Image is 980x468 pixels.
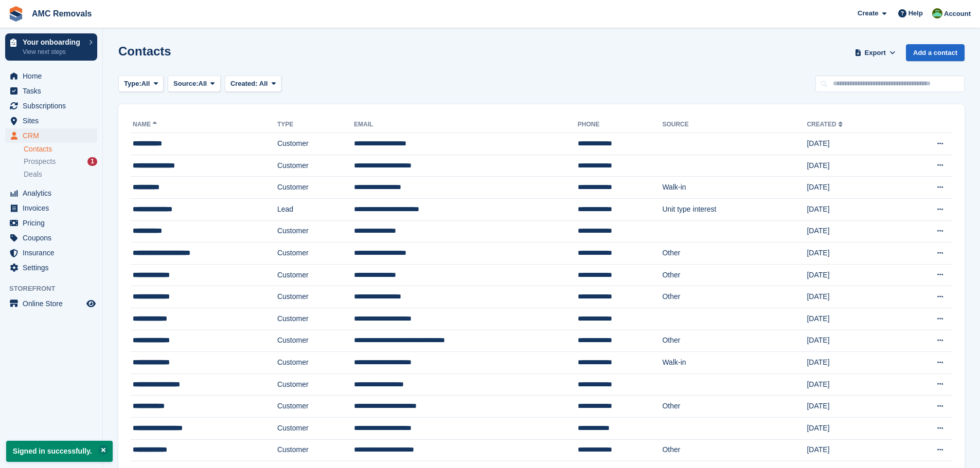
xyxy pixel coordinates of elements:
[118,44,171,58] h1: Contacts
[5,33,97,61] a: Your onboarding View next steps
[23,186,84,200] span: Analytics
[807,242,899,265] td: [DATE]
[807,396,899,418] td: [DATE]
[23,260,84,275] span: Settings
[807,121,844,128] a: Created
[23,201,84,215] span: Invoices
[23,47,84,57] p: View next steps
[23,296,84,311] span: Online Store
[23,114,84,128] span: Sites
[28,5,96,22] a: AMC Removals
[662,198,807,220] td: Unit type interest
[24,144,97,154] a: Contacts
[5,231,97,245] a: menu
[807,308,899,330] td: [DATE]
[807,352,899,374] td: [DATE]
[277,439,354,461] td: Customer
[662,352,807,374] td: Walk-in
[807,439,899,461] td: [DATE]
[5,99,97,113] a: menu
[662,242,807,265] td: Other
[133,121,159,128] a: Name
[807,417,899,439] td: [DATE]
[908,8,923,18] span: Help
[807,373,899,396] td: [DATE]
[662,439,807,461] td: Other
[277,373,354,396] td: Customer
[807,198,899,220] td: [DATE]
[168,76,221,92] button: Source: All
[6,441,113,462] p: Signed in successfully.
[5,246,97,260] a: menu
[662,330,807,352] td: Other
[277,330,354,352] td: Customer
[87,157,97,166] div: 1
[944,9,971,19] span: Account
[5,69,97,83] a: menu
[906,44,965,61] a: Add a contact
[932,8,942,18] img: Kayleigh Deegan
[24,170,42,179] span: Deals
[277,117,354,133] th: Type
[807,286,899,308] td: [DATE]
[852,44,898,61] button: Export
[662,117,807,133] th: Source
[23,231,84,245] span: Coupons
[259,80,268,87] span: All
[124,79,141,89] span: Type:
[277,286,354,308] td: Customer
[173,79,198,89] span: Source:
[354,117,578,133] th: Email
[807,177,899,199] td: [DATE]
[24,156,97,167] a: Prospects 1
[23,128,84,143] span: CRM
[24,169,97,180] a: Deals
[277,417,354,439] td: Customer
[662,396,807,418] td: Other
[277,352,354,374] td: Customer
[277,242,354,265] td: Customer
[5,260,97,275] a: menu
[865,48,886,58] span: Export
[662,177,807,199] td: Walk-in
[8,6,24,22] img: stora-icon-8386f47178a22dfd0bd8f6a31ec36ba5ce8667c1dd55bd0f319d3a0aa187defe.svg
[5,296,97,311] a: menu
[5,84,97,98] a: menu
[807,220,899,242] td: [DATE]
[5,216,97,230] a: menu
[277,220,354,242] td: Customer
[277,264,354,286] td: Customer
[23,99,84,113] span: Subscriptions
[9,284,102,294] span: Storefront
[23,216,84,230] span: Pricing
[5,114,97,128] a: menu
[23,39,84,46] p: Your onboarding
[807,155,899,177] td: [DATE]
[277,133,354,155] td: Customer
[199,79,207,89] span: All
[277,155,354,177] td: Customer
[5,128,97,143] a: menu
[5,186,97,200] a: menu
[662,286,807,308] td: Other
[225,76,281,92] button: Created: All
[807,264,899,286] td: [DATE]
[277,198,354,220] td: Lead
[141,79,150,89] span: All
[23,84,84,98] span: Tasks
[23,69,84,83] span: Home
[277,308,354,330] td: Customer
[807,133,899,155] td: [DATE]
[858,8,878,18] span: Create
[277,396,354,418] td: Customer
[230,80,258,87] span: Created:
[578,117,663,133] th: Phone
[23,246,84,260] span: Insurance
[118,76,164,92] button: Type: All
[85,297,97,310] a: Preview store
[5,201,97,215] a: menu
[277,177,354,199] td: Customer
[24,157,56,166] span: Prospects
[807,330,899,352] td: [DATE]
[662,264,807,286] td: Other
